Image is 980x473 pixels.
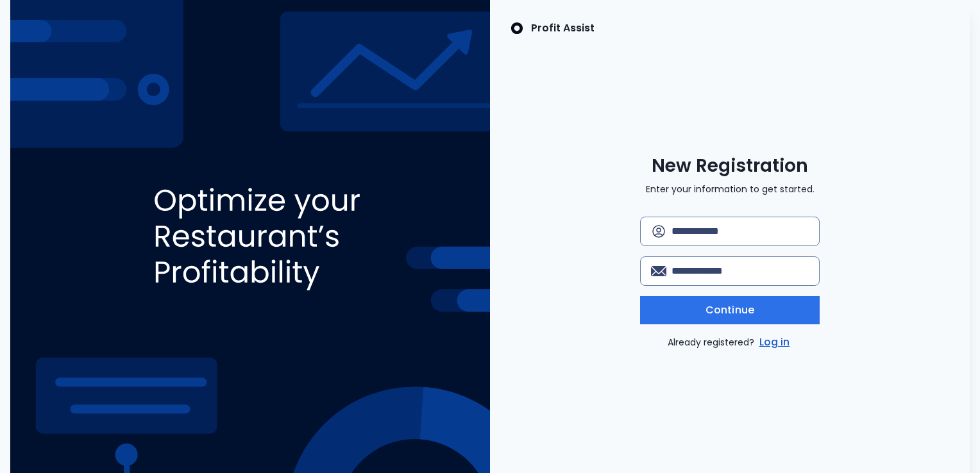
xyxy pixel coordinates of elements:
[646,183,815,196] p: Enter your information to get started.
[531,21,595,36] p: Profit Assist
[705,303,754,318] span: Continue
[668,335,793,350] p: Already registered?
[640,296,820,324] button: Continue
[511,21,523,36] img: SpotOn Logo
[757,335,793,350] a: Log in
[652,154,808,178] span: New Registration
